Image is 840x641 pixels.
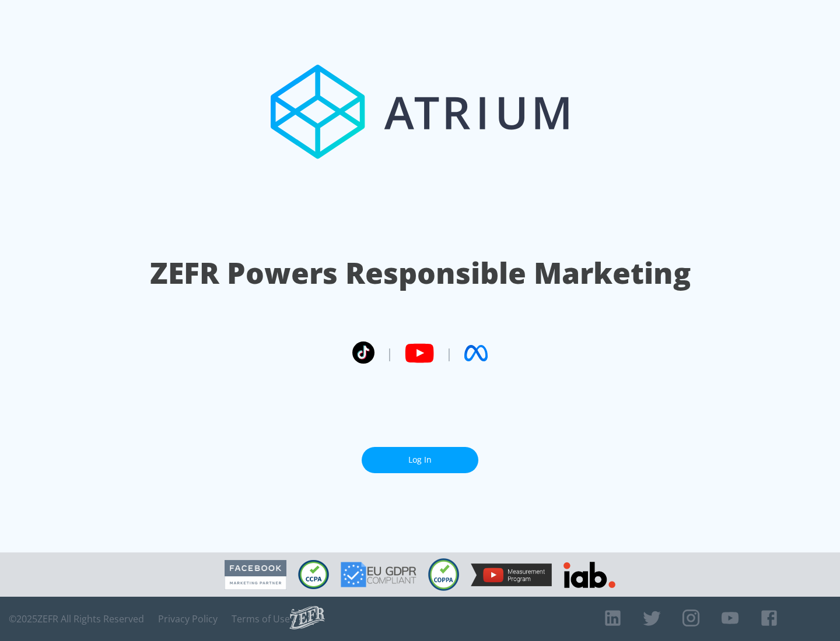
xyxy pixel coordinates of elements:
img: COPPA Compliant [428,558,459,591]
img: GDPR Compliant [341,562,416,587]
span: | [446,344,453,362]
img: Facebook Marketing Partner [225,560,286,590]
span: © 2025 ZEFR All Rights Reserved [9,613,144,625]
span: | [386,344,393,362]
a: Log In [362,447,478,473]
a: Privacy Policy [158,613,218,625]
img: YouTube Measurement Program [471,563,552,586]
a: Terms of Use [232,613,290,625]
img: CCPA Compliant [298,560,329,589]
h1: ZEFR Powers Responsible Marketing [150,253,691,293]
img: IAB [563,562,615,588]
